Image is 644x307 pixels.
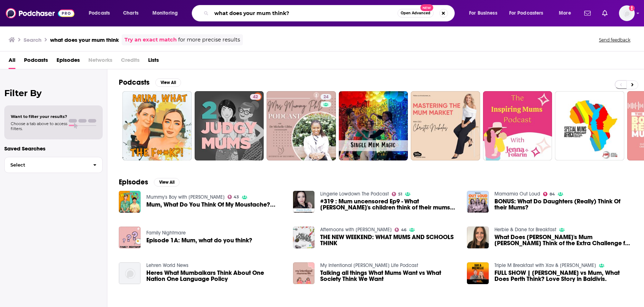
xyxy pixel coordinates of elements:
span: Credits [121,54,140,69]
img: Mum, What Do You Think Of My Moustache?... [119,191,141,213]
button: open menu [147,8,187,19]
a: 43 [228,195,239,199]
span: Choose a tab above to access filters. [11,121,67,131]
span: Monitoring [152,8,178,18]
a: 84 [543,192,555,196]
button: Send feedback [597,37,633,43]
a: Episode 1A: Mum, what do you think? [146,237,252,243]
h2: Episodes [119,178,148,187]
img: #319 : Mum uncensored Ep9 - What Lottie's children think of their mums career [293,191,315,213]
img: THE NEW WEEKEND: WHAT MUMS AND SCHOOLS THINK [293,227,315,248]
span: THE NEW WEEKEND: WHAT MUMS AND SCHOOLS THINK [320,234,458,246]
input: Search podcasts, credits, & more... [211,8,397,19]
span: Want to filter your results? [11,114,67,119]
a: Triple M Breakfast with Xav & Katie - LiSTNR [494,262,596,268]
span: 24 [323,94,328,101]
h3: what does your mum think [50,36,119,43]
a: 24 [321,94,331,100]
span: Heres What Mumbaikars Think About One Nation One Language Policy [146,270,284,282]
img: Podchaser - Follow, Share and Rate Podcasts [6,6,74,20]
a: Charts [118,8,143,19]
img: Heres What Mumbaikars Think About One Nation One Language Policy [119,262,141,284]
img: What Does Herbie's Mum Trish Think of the Extra Challenge for Makeup Free May? [467,227,489,248]
a: 42 [250,94,261,100]
span: Networks [88,54,112,69]
a: Mummy's Boy with Arthur Hill [146,194,225,200]
span: 46 [401,228,406,232]
a: Try an exact match [125,36,177,44]
a: Lehren World News [146,262,189,268]
a: Show notifications dropdown [581,7,594,19]
button: open menu [504,8,554,19]
h3: Search [24,36,42,43]
a: FULL SHOW | Arj Barker vs Mum, What Does Perth Think? Love Story in Baldivis. [494,270,633,282]
a: What Does Herbie's Mum Trish Think of the Extra Challenge for Makeup Free May? [494,234,633,246]
a: 42 [195,91,264,160]
a: Episodes [57,54,80,69]
img: User Profile [619,5,635,21]
a: Mamamia Out Loud [494,191,540,197]
span: 42 [253,94,258,101]
img: Episode 1A: Mum, what do you think? [119,227,141,248]
button: open menu [84,8,119,19]
a: #319 : Mum uncensored Ep9 - What Lottie's children think of their mums career [320,198,458,211]
a: Afternoons with Helen Farmer [320,227,392,233]
a: Herbie & Dane for Breakfast [494,227,556,233]
a: Family Nightmare [146,230,186,236]
a: 51 [392,192,402,196]
a: All [9,54,15,69]
span: Open Advanced [401,11,430,15]
svg: Add a profile image [629,5,635,11]
button: open menu [554,8,580,19]
span: FULL SHOW | [PERSON_NAME] vs Mum, What Does Perth Think? Love Story in Baldivis. [494,270,633,282]
button: open menu [464,8,506,19]
span: Charts [123,8,138,18]
span: More [559,8,571,18]
img: Talking all things What Mums Want vs What Society Think We Want [293,262,315,284]
div: Search podcasts, credits, & more... [199,5,462,21]
button: View All [155,78,181,87]
a: 46 [395,228,406,232]
span: Select [5,163,87,167]
span: What Does [PERSON_NAME]'s Mum [PERSON_NAME] Think of the Extra Challenge for Makeup Free May? [494,234,633,246]
span: Mum, What Do You Think Of My Moustache?... [146,202,275,208]
img: BONUS: What Do Daughters (Really) Think Of their Mums? [467,191,489,213]
span: New [420,4,433,11]
button: View All [154,178,180,187]
span: 84 [550,193,555,196]
a: Lists [148,54,159,69]
span: For Podcasters [509,8,543,18]
span: for more precise results [178,36,240,44]
span: Logged in as redsetterpr [619,5,635,21]
span: 43 [234,195,239,199]
h2: Filter By [4,88,103,98]
h2: Podcasts [119,78,150,87]
a: BONUS: What Do Daughters (Really) Think Of their Mums? [494,198,633,211]
button: Open AdvancedNew [397,9,434,18]
a: EpisodesView All [119,178,180,187]
a: Show notifications dropdown [599,7,610,19]
a: Talking all things What Mums Want vs What Society Think We Want [320,270,458,282]
a: PodcastsView All [119,78,181,87]
p: Saved Searches [4,145,103,152]
span: Podcasts [89,8,110,18]
img: FULL SHOW | Arj Barker vs Mum, What Does Perth Think? Love Story in Baldivis. [467,262,489,284]
button: Select [4,157,103,173]
span: #319 : Mum uncensored Ep9 - What [PERSON_NAME]'s children think of their mums career [320,198,458,211]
